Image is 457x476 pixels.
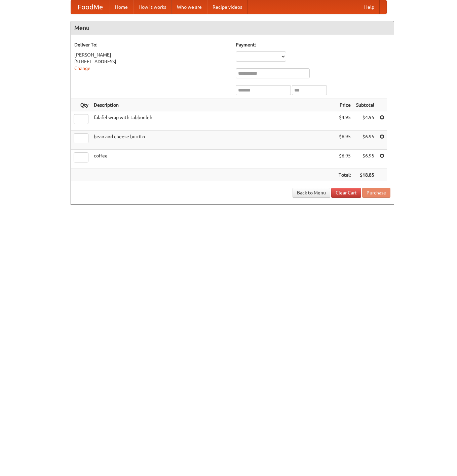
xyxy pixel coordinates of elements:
[207,0,247,14] a: Recipe videos
[74,58,229,65] div: [STREET_ADDRESS]
[91,99,336,111] th: Description
[353,111,377,131] td: $4.95
[359,0,380,14] a: Help
[336,131,353,150] td: $6.95
[74,51,229,58] div: [PERSON_NAME]
[331,188,361,198] a: Clear Cart
[91,150,336,169] td: coffee
[133,0,172,14] a: How it works
[91,111,336,131] td: falafel wrap with tabbouleh
[293,188,330,198] a: Back to Menu
[110,0,133,14] a: Home
[353,169,377,181] th: $18.85
[336,111,353,131] td: $4.95
[353,150,377,169] td: $6.95
[336,99,353,111] th: Price
[362,188,390,198] button: Purchase
[71,0,110,14] a: FoodMe
[74,41,229,48] h5: Deliver To:
[71,99,91,111] th: Qty
[91,131,336,150] td: bean and cheese burrito
[336,169,353,181] th: Total:
[172,0,207,14] a: Who we are
[353,99,377,111] th: Subtotal
[71,21,394,35] h4: Menu
[74,66,90,71] a: Change
[236,41,390,48] h5: Payment:
[353,131,377,150] td: $6.95
[336,150,353,169] td: $6.95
